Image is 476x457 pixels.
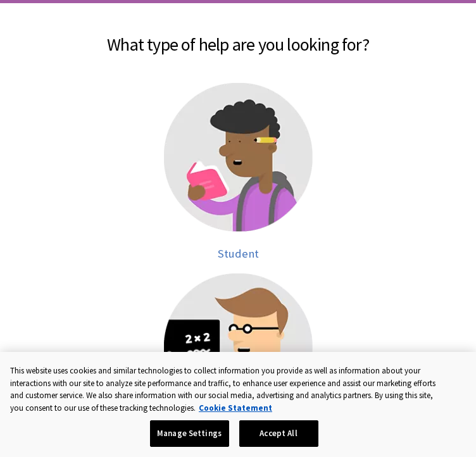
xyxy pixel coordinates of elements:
a: Student help Student [44,83,432,261]
button: Manage Settings [150,420,229,447]
div: This website uses cookies and similar technologies to collect information you provide as well as ... [10,365,442,414]
img: Instructor help [164,273,313,422]
a: More information about your privacy, opens in a new tab [199,403,272,413]
span: Student [218,246,259,261]
button: Accept All [239,420,318,447]
h2: What type of help are you looking for? [44,16,432,58]
a: Instructor help Instructor [44,273,432,451]
img: Student help [164,83,313,232]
